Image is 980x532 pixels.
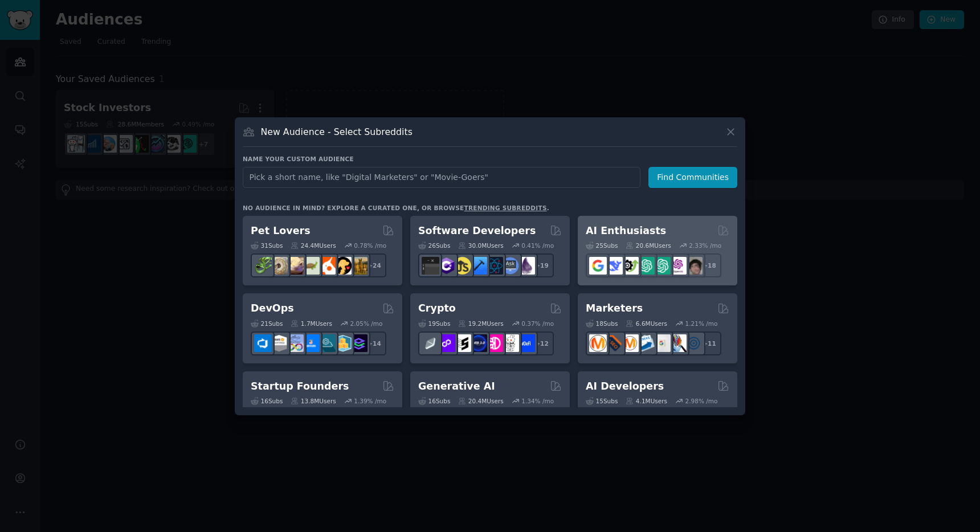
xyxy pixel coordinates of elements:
[418,320,450,328] div: 19 Sub s
[418,224,536,238] h2: Software Developers
[354,242,386,249] div: 0.78 % /mo
[418,301,456,316] h2: Crypto
[251,242,283,249] div: 31 Sub s
[530,253,554,277] div: + 19
[697,253,721,277] div: + 18
[362,332,386,355] div: + 14
[637,334,655,352] img: Emailmarketing
[350,257,367,275] img: dogbreed
[648,167,737,188] button: Find Communities
[501,334,519,352] img: CryptoNews
[454,334,471,352] img: ethstaker
[458,242,503,249] div: 30.0M Users
[605,334,623,352] img: bigseo
[621,334,639,352] img: AskMarketing
[621,257,639,275] img: AItoolsCatalog
[589,334,607,352] img: content_marketing
[254,334,272,352] img: azuredevops
[458,397,503,405] div: 20.4M Users
[586,320,618,328] div: 18 Sub s
[521,242,554,249] div: 0.41 % /mo
[589,257,607,275] img: GoogleGeminiAI
[318,257,336,275] img: cockatiel
[291,397,336,405] div: 13.8M Users
[637,257,655,275] img: chatgpt_promptDesign
[626,320,667,328] div: 6.6M Users
[485,257,503,275] img: reactnative
[586,224,666,238] h2: AI Enthusiasts
[626,242,671,249] div: 20.6M Users
[291,320,332,328] div: 1.7M Users
[469,257,487,275] img: iOSProgramming
[685,257,703,275] img: ArtificalIntelligence
[350,334,367,352] img: PlatformEngineers
[254,257,272,275] img: herpetology
[251,224,311,238] h2: Pet Lovers
[334,334,352,352] img: aws_cdk
[685,334,703,352] img: OnlineMarketing
[302,334,320,352] img: DevOpsLinks
[458,320,503,328] div: 19.2M Users
[438,334,455,352] img: 0xPolygon
[517,257,535,275] img: elixir
[270,334,288,352] img: AWS_Certified_Experts
[669,257,687,275] img: OpenAIDev
[626,397,667,405] div: 4.1M Users
[689,242,721,249] div: 2.33 % /mo
[422,257,439,275] img: software
[586,379,664,394] h2: AI Developers
[586,397,618,405] div: 15 Sub s
[469,334,487,352] img: web3
[485,334,503,352] img: defiblockchain
[350,320,383,328] div: 2.05 % /mo
[354,397,386,405] div: 1.39 % /mo
[586,242,618,249] div: 25 Sub s
[261,126,413,138] h3: New Audience - Select Subreddits
[586,301,643,316] h2: Marketers
[243,167,640,188] input: Pick a short name, like "Digital Marketers" or "Movie-Goers"
[243,155,737,163] h3: Name your custom audience
[605,257,623,275] img: DeepSeek
[286,334,304,352] img: Docker_DevOps
[685,320,718,328] div: 1.21 % /mo
[418,397,450,405] div: 16 Sub s
[521,320,554,328] div: 0.37 % /mo
[653,334,671,352] img: googleads
[251,379,349,394] h2: Startup Founders
[501,257,519,275] img: AskComputerScience
[521,397,554,405] div: 1.34 % /mo
[454,257,471,275] img: learnjavascript
[251,397,283,405] div: 16 Sub s
[302,257,320,275] img: turtle
[669,334,687,352] img: MarketingResearch
[697,332,721,355] div: + 11
[685,397,718,405] div: 2.98 % /mo
[422,334,439,352] img: ethfinance
[318,334,336,352] img: platformengineering
[270,257,288,275] img: ballpython
[251,320,283,328] div: 21 Sub s
[243,204,549,212] div: No audience in mind? Explore a curated one, or browse .
[418,379,495,394] h2: Generative AI
[464,204,546,211] a: trending subreddits
[334,257,352,275] img: PetAdvice
[530,332,554,355] div: + 12
[291,242,336,249] div: 24.4M Users
[418,242,450,249] div: 26 Sub s
[251,301,294,316] h2: DevOps
[286,257,304,275] img: leopardgeckos
[653,257,671,275] img: chatgpt_prompts_
[362,253,386,277] div: + 24
[438,257,455,275] img: csharp
[517,334,535,352] img: defi_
